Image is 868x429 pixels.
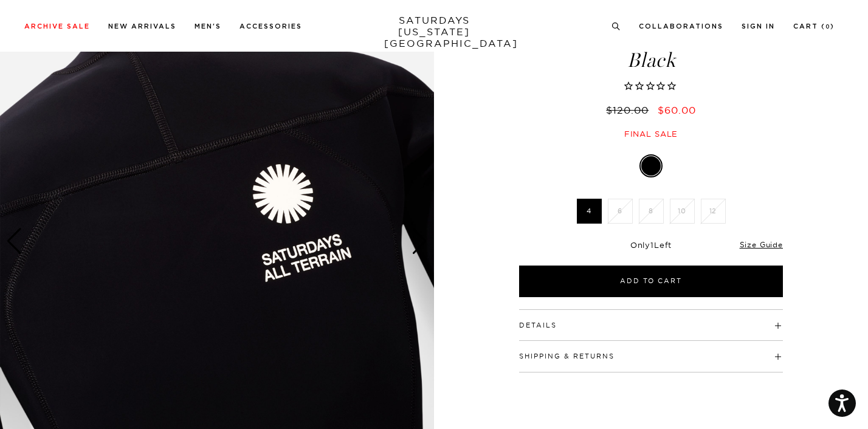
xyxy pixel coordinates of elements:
span: 1 [650,240,654,250]
a: Archive Sale [24,23,90,30]
del: $120.00 [606,104,653,116]
span: $60.00 [658,104,696,116]
a: Cart (0) [793,23,835,30]
div: Previous slide [6,228,22,255]
a: New Arrivals [108,23,176,30]
a: Sign In [742,23,775,30]
button: Add to Cart [519,266,783,297]
a: Accessories [239,23,302,30]
button: Shipping & Returns [519,353,615,360]
a: Size Guide [740,240,783,249]
label: 4 [577,199,602,224]
a: SATURDAYS[US_STATE][GEOGRAPHIC_DATA] [384,15,484,49]
div: Final sale [517,129,785,139]
button: Details [519,322,557,329]
span: Rated 0.0 out of 5 stars 0 reviews [517,80,785,93]
a: Collaborations [639,23,723,30]
span: Black [517,50,785,70]
div: Only Left [519,240,783,250]
h1: SNYC x FERAL Womens 1.5mm Top Wetsuit [517,7,785,70]
small: 0 [825,24,830,30]
div: Next slide [412,228,428,255]
label: Black [641,156,661,176]
a: Men's [195,23,221,30]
